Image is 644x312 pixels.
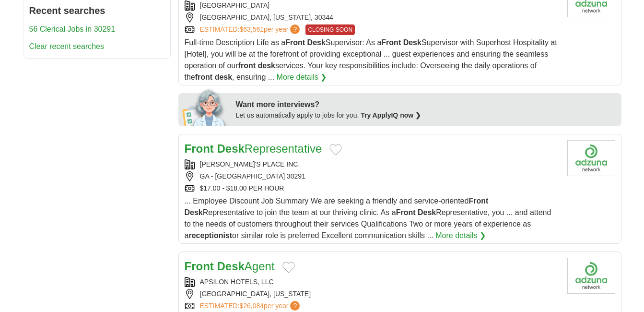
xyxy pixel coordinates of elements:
[381,38,401,47] strong: Front
[239,302,264,310] span: $26,084
[200,24,302,35] a: ESTIMATED:$63,561per year?
[282,262,295,273] button: Add to favorite jobs
[468,197,488,205] strong: Front
[567,258,615,294] img: Company logo
[305,24,355,35] span: CLOSING SOON
[185,260,275,273] a: Front DeskAgent
[188,231,232,240] strong: receptionist
[329,144,342,156] button: Add to favorite jobs
[290,301,300,311] span: ?
[418,208,436,216] strong: Desk
[200,301,302,311] a: ESTIMATED:$26,084per year?
[567,140,615,176] img: Company logo
[435,230,486,241] a: More details ❯
[185,208,203,216] strong: Desk
[396,208,416,216] strong: Front
[217,260,244,273] strong: Desk
[185,171,560,181] div: GA - [GEOGRAPHIC_DATA] 30291
[258,61,275,70] strong: desk
[185,159,560,169] div: [PERSON_NAME]'S PLACE INC.
[290,24,300,34] span: ?
[185,142,322,155] a: Front DeskRepresentative
[185,12,560,23] div: [GEOGRAPHIC_DATA], [US_STATE], 30344
[239,25,264,33] span: $63,561
[185,142,214,155] strong: Front
[307,38,326,47] strong: Desk
[185,0,560,11] div: [GEOGRAPHIC_DATA]
[236,99,616,110] div: Want more interviews?
[29,25,116,33] a: 56 Clerical Jobs in 30291
[285,38,305,47] strong: Front
[185,260,214,273] strong: Front
[182,88,229,126] img: apply-iq-scientist.png
[195,73,212,81] strong: front
[277,72,327,83] a: More details ❯
[238,61,256,70] strong: front
[403,38,422,47] strong: Desk
[217,142,244,155] strong: Desk
[215,73,232,81] strong: desk
[29,3,164,18] h2: Recent searches
[185,38,557,81] span: Full-time Description Life as a Supervisor: As a Supervisor with Superhost Hospitality at [Hotel]...
[185,183,560,193] div: $17.00 - $18.00 PER HOUR
[185,197,551,240] span: ... Employee Discount Job Summary We are seeking a friendly and service-oriented Representative t...
[236,110,616,120] div: Let us automatically apply to jobs for you.
[185,289,560,299] div: [GEOGRAPHIC_DATA], [US_STATE]
[29,42,105,50] a: Clear recent searches
[185,277,560,287] div: APSILON HOTELS, LLC
[361,111,421,119] a: Try ApplyIQ now ❯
